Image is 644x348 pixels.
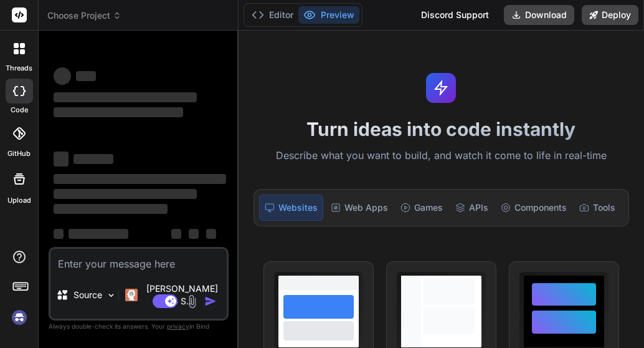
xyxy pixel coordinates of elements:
label: threads [6,63,32,74]
span: ‌ [189,229,199,239]
span: ‌ [69,229,128,239]
div: Websites [259,195,323,221]
span: ‌ [54,174,226,184]
span: ‌ [54,189,197,199]
button: Preview [298,6,359,24]
p: Describe what you want to build, and watch it come to life in real-time [246,148,637,164]
div: Tools [574,195,620,221]
label: Upload [7,195,31,206]
span: ‌ [171,229,181,239]
p: Source [73,289,102,301]
button: Download [504,5,574,25]
span: ‌ [76,71,96,81]
img: Claude 4 Sonnet [125,289,138,301]
span: ‌ [54,229,64,239]
label: GitHub [7,148,31,159]
span: ‌ [54,107,183,117]
h1: Turn ideas into code instantly [246,118,637,140]
label: code [11,105,28,115]
span: ‌ [73,154,113,164]
div: Games [395,195,448,221]
p: [PERSON_NAME] 4 S.. [143,283,222,307]
span: privacy [167,322,189,330]
span: ‌ [54,67,71,85]
span: ‌ [54,92,197,102]
img: icon [204,295,217,307]
div: Components [496,195,572,221]
button: Editor [247,6,298,24]
div: Discord Support [414,5,496,25]
span: ‌ [54,152,69,167]
div: Web Apps [326,195,393,221]
img: attachment [185,294,199,309]
img: Pick Models [106,290,116,301]
span: Choose Project [47,9,121,22]
span: ‌ [206,229,216,239]
p: Always double-check its answers. Your in Bind [49,321,229,332]
div: APIs [450,195,493,221]
img: signin [9,307,30,328]
span: ‌ [54,204,168,214]
button: Deploy [582,5,638,25]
